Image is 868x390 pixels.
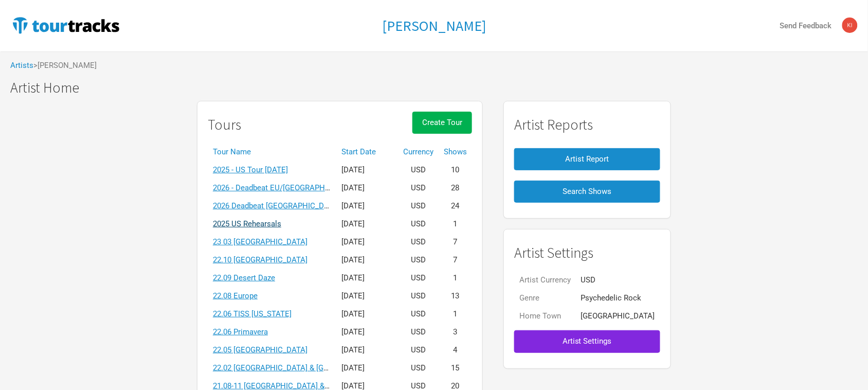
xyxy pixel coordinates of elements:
td: [DATE] [336,161,398,179]
a: 22.09 Desert Daze [213,273,275,282]
td: [DATE] [336,323,398,341]
td: 1 [439,305,472,323]
th: Shows [439,143,472,161]
a: Artists [10,61,33,70]
td: [DATE] [336,305,398,323]
td: [GEOGRAPHIC_DATA] [576,307,660,325]
td: Psychedelic Rock [576,289,660,307]
td: USD [398,287,439,305]
span: Create Tour [422,118,462,127]
h1: [PERSON_NAME] [382,16,486,35]
td: USD [576,271,660,289]
td: 13 [439,287,472,305]
span: Artist Report [566,154,609,164]
td: [DATE] [336,359,398,377]
td: 4 [439,341,472,359]
td: USD [398,341,439,359]
td: Artist Currency [514,271,576,289]
a: 22.08 Europe [213,291,258,300]
a: Artist Settings [514,325,660,358]
td: [DATE] [336,341,398,359]
a: 22.02 [GEOGRAPHIC_DATA] & [GEOGRAPHIC_DATA] [213,363,390,373]
button: Artist Report [514,148,660,170]
td: USD [398,269,439,287]
a: 2026 - Deadbeat EU/[GEOGRAPHIC_DATA] [DATE] [213,183,382,192]
td: USD [398,359,439,377]
td: 3 [439,323,472,341]
td: USD [398,215,439,233]
td: 28 [439,179,472,197]
td: 1 [439,215,472,233]
a: 23 03 [GEOGRAPHIC_DATA] [213,237,308,246]
a: 22.05 [GEOGRAPHIC_DATA] [213,345,308,354]
a: Search Shows [514,175,660,208]
td: 7 [439,251,472,269]
td: [DATE] [336,251,398,269]
a: 22.06 Primavera [213,327,268,336]
td: 15 [439,359,472,377]
td: 10 [439,161,472,179]
img: TourTracks [10,15,121,36]
td: [DATE] [336,197,398,215]
button: Create Tour [412,112,472,134]
th: Tour Name [208,143,336,161]
button: Artist Settings [514,330,660,352]
a: 22.06 TISS [US_STATE] [213,309,292,318]
a: Artist Report [514,143,660,175]
a: [PERSON_NAME] [382,18,486,34]
h1: Artist Reports [514,117,660,133]
a: 2026 Deadbeat [GEOGRAPHIC_DATA] & [GEOGRAPHIC_DATA] Summer [213,201,454,210]
a: Create Tour [412,112,472,143]
td: 7 [439,233,472,251]
button: Search Shows [514,181,660,203]
a: 22.10 [GEOGRAPHIC_DATA] [213,255,308,264]
td: [DATE] [336,269,398,287]
td: USD [398,251,439,269]
td: USD [398,233,439,251]
td: 1 [439,269,472,287]
span: Search Shows [563,187,612,196]
td: [DATE] [336,287,398,305]
a: 2025 US Rehearsals [213,219,281,228]
td: [DATE] [336,179,398,197]
td: Home Town [514,307,576,325]
span: Artist Settings [563,336,612,346]
img: Kimberley [842,17,858,33]
td: USD [398,161,439,179]
span: > [PERSON_NAME] [33,62,97,69]
th: Start Date [336,143,398,161]
td: 24 [439,197,472,215]
td: [DATE] [336,233,398,251]
td: USD [398,323,439,341]
td: USD [398,179,439,197]
h1: Artist Home [10,80,868,96]
strong: Send Feedback [780,21,832,30]
td: [DATE] [336,215,398,233]
td: Genre [514,289,576,307]
td: USD [398,197,439,215]
h1: Tours [208,117,241,133]
a: 2025 - US Tour [DATE] [213,165,288,174]
td: USD [398,305,439,323]
th: Currency [398,143,439,161]
h1: Artist Settings [514,245,660,261]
